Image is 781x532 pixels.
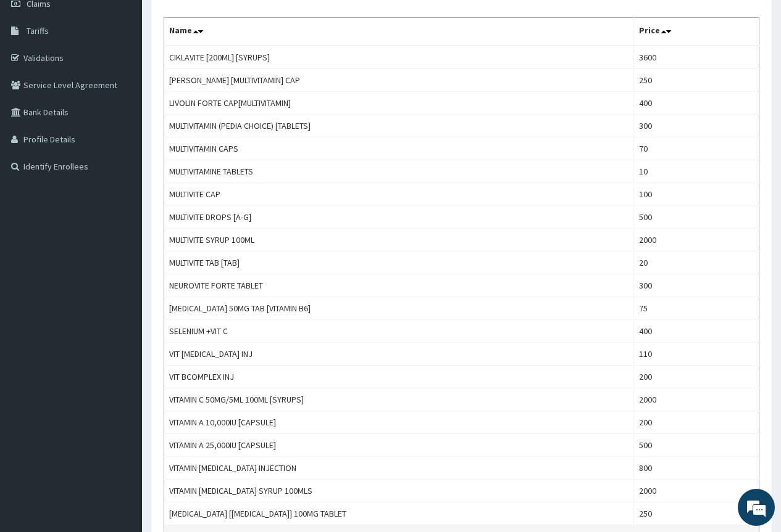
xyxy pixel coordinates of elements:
td: 2000 [634,229,759,252]
td: 500 [634,434,759,457]
td: VITAMIN A 10,000IU [CAPSULE] [164,411,634,434]
td: LIVOLIN FORTE CAP[MULTIVITAMIN] [164,92,634,115]
td: 200 [634,411,759,434]
td: [MEDICAL_DATA] 50MG TAB [VITAMIN B6] [164,297,634,320]
td: 2000 [634,480,759,502]
td: MULTIVITE TAB [TAB] [164,252,634,274]
td: [PERSON_NAME] [MULTIVITAMIN] CAP [164,69,634,92]
img: d_794563401_company_1708531726252_794563401 [23,62,50,92]
td: VITAMIN A 25,000IU [CAPSULE] [164,434,634,457]
td: MULTIVITE CAP [164,183,634,206]
div: Chat with us now [64,69,207,85]
td: 3600 [634,46,759,69]
td: CIKLAVITE [200ML] [SYRUPS] [164,46,634,69]
td: MULTIVITAMINE TABLETS [164,160,634,183]
td: 400 [634,320,759,343]
td: MULTIVITE DROPS [A-G] [164,206,634,229]
td: VITAMIN C 50MG/5ML 100ML [SYRUPS] [164,388,634,411]
th: Name [164,18,634,46]
div: Minimize live chat window [203,6,232,36]
td: 75 [634,297,759,320]
td: 100 [634,183,759,206]
span: We're online! [72,155,170,280]
td: MULTIVITAMIN CAPS [164,137,634,160]
td: 500 [634,206,759,229]
td: 200 [634,366,759,388]
td: 20 [634,252,759,274]
td: 250 [634,502,759,525]
th: Price [634,18,759,46]
td: NEUROVITE FORTE TABLET [164,274,634,297]
td: 250 [634,69,759,92]
td: 300 [634,115,759,137]
td: SELENIUM +VIT C [164,320,634,343]
td: VIT [MEDICAL_DATA] INJ [164,343,634,366]
td: 800 [634,457,759,480]
td: MULTIVITE SYRUP 100ML [164,229,634,252]
td: 110 [634,343,759,366]
td: VIT BCOMPLEX INJ [164,366,634,388]
span: Tariffs [27,25,49,36]
textarea: Type your message and hit 'Enter' [6,337,235,380]
td: MULTIVITAMIN (PEDIA CHOICE) [TABLETS] [164,115,634,137]
td: 300 [634,274,759,297]
td: 2000 [634,388,759,411]
td: 10 [634,160,759,183]
td: VITAMIN [MEDICAL_DATA] INJECTION [164,457,634,480]
td: 70 [634,137,759,160]
td: 400 [634,92,759,115]
td: [MEDICAL_DATA] [[MEDICAL_DATA]] 100MG TABLET [164,502,634,525]
td: VITAMIN [MEDICAL_DATA] SYRUP 100MLS [164,480,634,502]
